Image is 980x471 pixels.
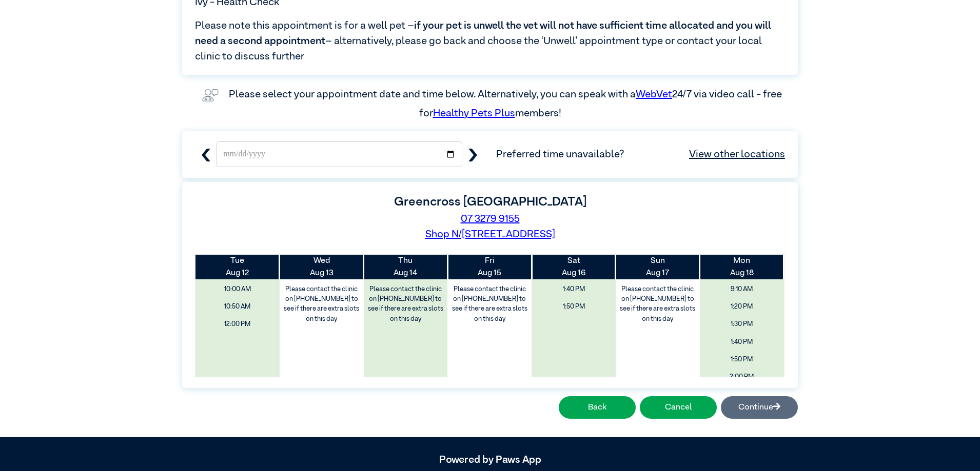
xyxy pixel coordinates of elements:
[703,317,780,332] span: 1:30 PM
[535,282,612,297] span: 1:40 PM
[535,299,612,314] span: 1:50 PM
[195,21,771,46] span: if your pet is unwell the vet will not have sufficient time allocated and you will need a second ...
[182,454,798,466] h5: Powered by Paws App
[636,89,672,99] a: WebVet
[559,396,636,419] button: Back
[700,255,784,279] th: Aug 18
[448,282,531,326] label: Please contact the clinic on [PHONE_NUMBER] to see if there are extra slots on this day
[617,282,699,326] label: Please contact the clinic on [PHONE_NUMBER] to see if there are extra slots on this day
[199,299,276,314] span: 10:50 AM
[425,229,555,239] a: Shop N/[STREET_ADDRESS]
[280,255,364,279] th: Aug 13
[365,282,447,326] label: Please contact the clinic on [PHONE_NUMBER] to see if there are extra slots on this day
[364,255,448,279] th: Aug 14
[199,317,276,332] span: 12:00 PM
[496,147,785,162] span: Preferred time unavailable?
[689,147,785,162] a: View other locations
[703,299,780,314] span: 1:20 PM
[447,255,532,279] th: Aug 15
[229,89,784,118] label: Please select your appointment date and time below. Alternatively, you can speak with a 24/7 via ...
[703,352,780,367] span: 1:50 PM
[195,18,785,64] span: Please note this appointment is for a well pet – – alternatively, please go back and choose the ‘...
[703,282,780,297] span: 9:10 AM
[640,396,717,419] button: Cancel
[532,255,616,279] th: Aug 16
[198,85,223,106] img: vet
[199,282,276,297] span: 10:00 AM
[461,214,520,224] a: 07 3279 9155
[394,196,586,208] label: Greencross [GEOGRAPHIC_DATA]
[281,282,363,326] label: Please contact the clinic on [PHONE_NUMBER] to see if there are extra slots on this day
[703,335,780,350] span: 1:40 PM
[616,255,700,279] th: Aug 17
[195,255,280,279] th: Aug 12
[703,370,780,384] span: 2:00 PM
[433,108,515,118] a: Healthy Pets Plus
